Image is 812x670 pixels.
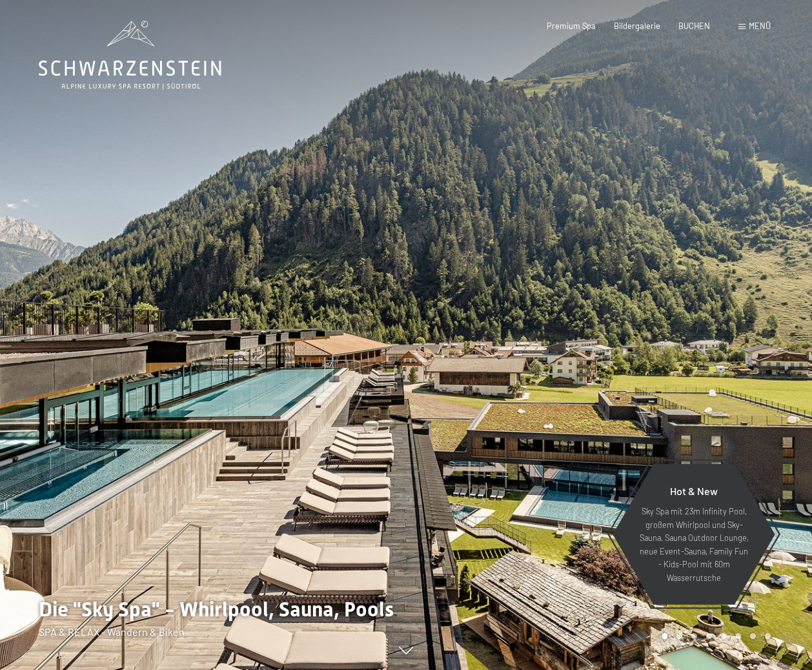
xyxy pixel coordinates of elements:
[662,633,668,639] div: Carousel Page 1 (Current Slide)
[547,21,596,31] a: Premium Spa
[678,21,710,31] a: BUCHEN
[614,21,660,31] a: Bildergalerie
[736,633,742,639] div: Carousel Page 6
[670,485,718,497] span: Hot & New
[706,633,712,639] div: Carousel Page 4
[765,633,771,639] div: Carousel Page 8
[750,633,756,639] div: Carousel Page 7
[638,505,750,584] p: Sky Spa mit 23m Infinity Pool, großem Whirlpool und Sky-Sauna, Sauna Outdoor Lounge, neue Event-S...
[658,633,771,639] div: Carousel Pagination
[691,633,697,639] div: Carousel Page 3
[749,21,771,31] span: Menü
[676,633,682,639] div: Carousel Page 2
[721,633,727,639] div: Carousel Page 5
[612,463,776,605] a: Hot & New Sky Spa mit 23m Infinity Pool, großem Whirlpool und Sky-Sauna, Sauna Outdoor Lounge, ne...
